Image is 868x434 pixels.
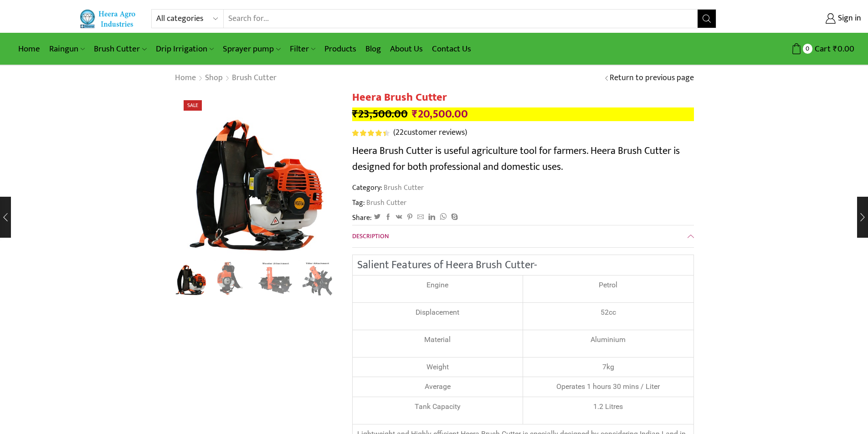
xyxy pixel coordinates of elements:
[528,362,689,373] div: 7kg
[175,72,277,84] nav: Breadcrumb
[803,44,812,53] span: 0
[172,260,210,296] li: 1 / 8
[528,335,689,345] p: Aluminium
[528,382,689,392] div: Operates 1 hours 30 mins / Liter
[393,127,467,139] a: (22customer reviews)
[812,43,831,55] span: Cart
[298,260,336,296] li: 4 / 8
[89,38,151,60] a: Brush Cutter
[352,143,680,175] span: Heera Brush Cutter is useful agriculture tool for farmers. Heera Brush Cutter is designed for bot...
[361,38,385,60] a: Blog
[175,91,339,255] div: 1 / 8
[385,38,427,60] a: About Us
[365,198,406,208] a: Brush Cutter
[184,100,202,111] span: Sale
[320,38,361,60] a: Products
[45,38,89,60] a: Raingun
[412,105,468,123] bdi: 20,500.00
[352,198,694,208] span: Tag:
[833,42,837,56] span: ₹
[412,105,418,123] span: ₹
[528,402,689,412] p: 1.2 Litres
[427,38,476,60] a: Contact Us
[610,72,694,84] a: Return to previous page
[257,260,294,296] li: 3 / 8
[352,130,386,136] span: Rated out of 5 based on customer ratings
[214,260,252,297] a: 4
[298,260,336,297] a: Tiller Attachmnet
[352,225,694,247] a: Description
[352,183,424,193] span: Category:
[730,10,861,27] a: Sign in
[357,260,689,271] h2: Salient Features of Heera Brush Cutter-
[382,182,424,194] a: Brush Cutter
[14,38,45,60] a: Home
[257,260,294,297] a: Weeder Ataachment
[218,38,285,60] a: Sprayer pump
[352,231,389,241] span: Description
[528,280,689,291] p: Petrol
[357,280,518,291] p: Engine
[151,38,218,60] a: Drip Irrigation
[357,362,518,373] div: Weight
[224,10,698,28] input: Search for...
[352,91,694,104] h1: Heera Brush Cutter
[725,41,854,57] a: 0 Cart ₹0.00
[352,130,389,136] div: Rated 4.55 out of 5
[285,38,320,60] a: Filter
[357,402,518,412] div: Tank Capacity
[352,105,358,123] span: ₹
[175,91,339,255] img: Heera Brush Cutter
[352,105,408,123] bdi: 23,500.00
[172,258,210,296] img: Heera Brush Cutter
[528,307,689,318] p: 52cc
[357,382,518,392] div: Average
[836,13,861,25] span: Sign in
[395,126,404,139] span: 22
[175,72,196,84] a: Home
[205,72,223,84] a: Shop
[357,335,518,345] div: Material
[357,307,518,318] p: Displacement
[214,260,252,296] li: 2 / 8
[231,72,277,84] a: Brush Cutter
[352,213,372,223] span: Share:
[352,130,391,136] span: 22
[698,10,716,28] button: Search button
[833,42,854,56] bdi: 0.00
